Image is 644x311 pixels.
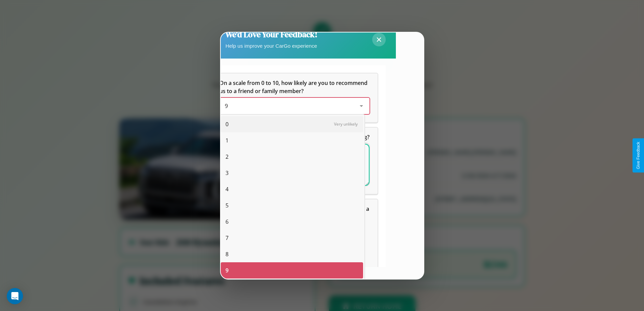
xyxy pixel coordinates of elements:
[225,234,229,242] span: 7
[219,79,369,95] h5: On a scale from 0 to 10, how likely are you to recommend us to a friend or family member?
[219,98,369,114] div: On a scale from 0 to 10, how likely are you to recommend us to a friend or family member?
[219,133,369,141] span: What can we do to make your experience more satisfying?
[225,201,229,209] span: 5
[225,120,229,128] span: 0
[219,79,369,95] span: On a scale from 0 to 10, how likely are you to recommend us to a friend or family member?
[221,165,363,181] div: 3
[636,142,641,169] div: Give Feedback
[225,266,229,274] span: 9
[221,262,363,279] div: 9
[221,214,363,230] div: 6
[221,197,363,214] div: 5
[225,185,229,193] span: 4
[211,73,378,122] div: On a scale from 0 to 10, how likely are you to recommend us to a friend or family member?
[225,102,228,110] span: 9
[225,218,229,226] span: 6
[7,288,23,304] div: Open Intercom Messenger
[225,250,229,258] span: 8
[221,132,363,149] div: 1
[221,246,363,262] div: 8
[225,136,229,145] span: 1
[225,153,229,161] span: 2
[225,41,317,50] p: Help us improve your CarGo experience
[219,205,371,221] span: Which of the following features do you value the most in a vehicle?
[221,230,363,246] div: 7
[221,279,363,295] div: 10
[221,116,363,132] div: 0
[221,149,363,165] div: 2
[225,169,229,177] span: 3
[225,29,317,40] h2: We'd Love Your Feedback!
[221,181,363,197] div: 4
[334,121,358,127] span: Very unlikely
